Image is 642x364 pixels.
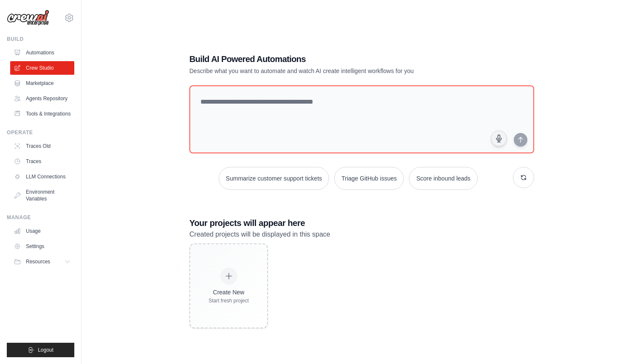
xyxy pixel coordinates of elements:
button: Get new suggestions [513,167,534,188]
div: Build [7,36,74,42]
span: Resources [26,258,50,265]
button: Summarize customer support tickets [219,167,329,190]
img: Logo [7,10,49,26]
p: Describe what you want to automate and watch AI create intelligent workflows for you [189,67,475,75]
a: Marketplace [10,76,74,90]
div: Operate [7,129,74,136]
button: Resources [10,255,74,268]
a: Tools & Integrations [10,107,74,121]
a: Environment Variables [10,185,74,206]
button: Logout [7,343,74,357]
a: Automations [10,46,74,59]
button: Click to speak your automation idea [491,130,507,147]
a: Crew Studio [10,61,74,75]
a: Traces [10,155,74,168]
span: Logout [38,347,53,353]
div: Manage [7,214,74,221]
a: Usage [10,224,74,238]
a: Settings [10,240,74,253]
div: Create New [208,288,249,296]
h3: Your projects will appear here [189,217,534,229]
button: Triage GitHub issues [334,167,404,190]
a: LLM Connections [10,170,74,183]
div: Start fresh project [208,297,249,304]
a: Traces Old [10,139,74,153]
p: Created projects will be displayed in this space [189,229,534,240]
button: Score inbound leads [409,167,478,190]
a: Agents Repository [10,92,74,105]
iframe: Chat Widget [600,323,642,364]
h1: Build AI Powered Automations [189,53,475,65]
